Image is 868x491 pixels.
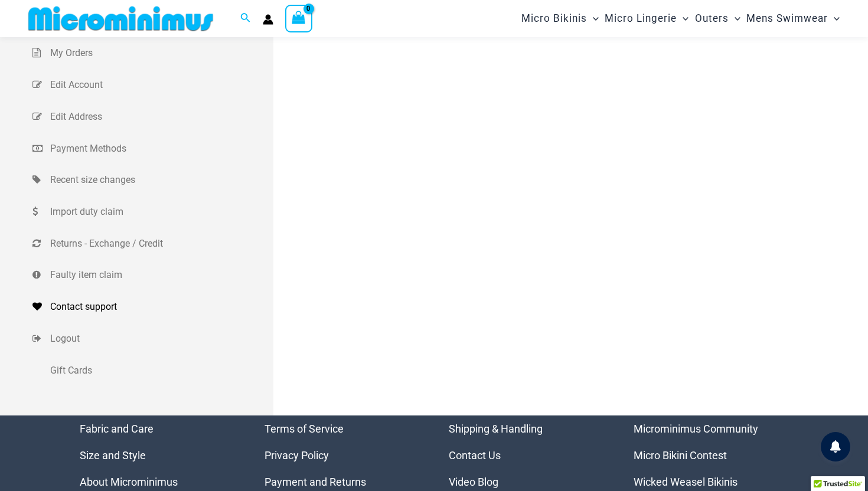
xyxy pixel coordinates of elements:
a: Wicked Weasel Bikinis [634,476,738,488]
span: Menu Toggle [587,4,599,34]
a: Payment and Returns [265,476,366,488]
span: Returns - Exchange / Credit [50,235,270,253]
a: Privacy Policy [265,449,329,461]
a: Shipping & Handling [449,423,543,435]
a: View Shopping Cart, empty [285,5,312,32]
span: Outers [695,4,729,34]
img: MM SHOP LOGO FLAT [24,5,218,32]
a: Micro LingerieMenu ToggleMenu Toggle [602,4,691,34]
a: My Orders [32,37,273,69]
span: Menu Toggle [729,4,740,34]
a: Terms of Service [265,423,344,435]
a: Account icon link [263,14,273,25]
span: Gift Cards [50,362,270,379]
span: Micro Lingerie [605,4,677,34]
a: Search icon link [240,11,251,26]
a: Fabric and Care [80,423,154,435]
a: About Microminimus [80,476,178,488]
a: Mens SwimwearMenu ToggleMenu Toggle [743,4,843,34]
span: Logout [50,330,270,348]
a: Micro Bikini Contest [634,449,727,461]
span: Faulty item claim [50,266,270,284]
a: Contact Us [449,449,501,461]
a: Microminimus Community [634,423,758,435]
span: Menu Toggle [677,4,688,34]
a: Gift Cards [32,355,273,387]
span: Edit Address [50,108,270,126]
span: Edit Account [50,76,270,94]
span: Contact support [50,298,270,316]
a: Recent size changes [32,164,273,196]
span: My Orders [50,44,270,62]
a: Video Blog [449,476,498,488]
span: Import duty claim [50,203,270,221]
a: Import duty claim [32,196,273,228]
a: Edit Address [32,101,273,133]
a: Contact support [32,291,273,323]
span: Payment Methods [50,140,270,158]
span: Recent size changes [50,171,270,189]
a: Returns - Exchange / Credit [32,228,273,260]
a: Payment Methods [32,133,273,165]
a: Micro BikinisMenu ToggleMenu Toggle [518,4,602,34]
a: Logout [32,323,273,355]
a: Edit Account [32,69,273,101]
span: Mens Swimwear [746,4,828,34]
a: Faulty item claim [32,259,273,291]
a: OutersMenu ToggleMenu Toggle [692,4,743,34]
span: Menu Toggle [828,4,840,34]
a: Size and Style [80,449,146,461]
span: Micro Bikinis [521,4,587,34]
nav: Site Navigation [517,2,844,35]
